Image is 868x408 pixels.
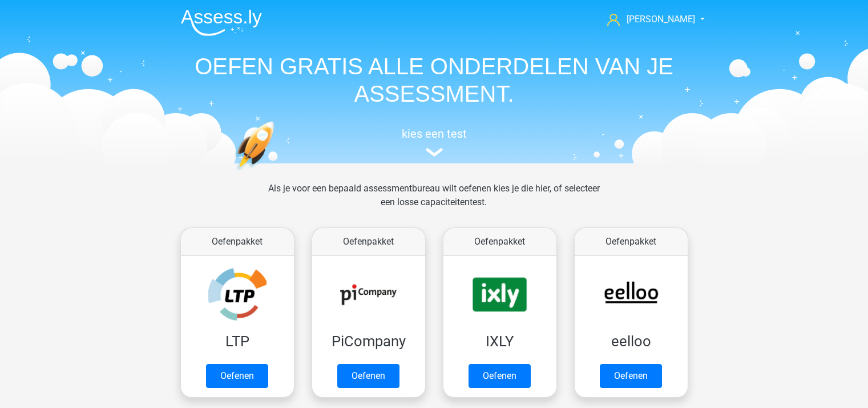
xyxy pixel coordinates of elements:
h5: kies een test [172,127,697,141]
img: assessment [426,148,443,157]
span: [PERSON_NAME] [627,14,695,25]
div: Als je voor een bepaald assessmentbureau wilt oefenen kies je die hier, of selecteer een losse ca... [259,182,609,223]
img: Assessly [181,9,262,36]
a: Oefenen [206,364,268,388]
img: oefenen [235,121,318,225]
a: Oefenen [600,364,662,388]
h1: OEFEN GRATIS ALLE ONDERDELEN VAN JE ASSESSMENT. [172,53,697,107]
a: kies een test [172,127,697,157]
a: Oefenen [469,364,531,388]
a: [PERSON_NAME] [603,13,696,26]
a: Oefenen [337,364,399,388]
